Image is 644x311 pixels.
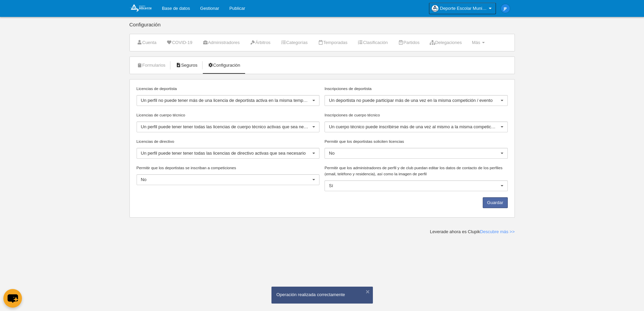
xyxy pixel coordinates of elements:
[430,229,515,235] div: Leverade ahora es Clupik
[129,4,151,12] img: Deporte Escolar Municipal de Alicante
[440,5,487,12] span: Deporte Escolar Municipal de [GEOGRAPHIC_DATA]
[141,98,315,103] span: Un perfil no puede tener más de una licencia de deportista activa en la misma temporada
[141,177,147,182] span: No
[133,60,169,70] a: Formularios
[277,38,311,48] a: Categorías
[480,229,515,234] a: Descubre más >>
[325,112,508,118] label: Inscripciones de cuerpo técnico
[141,151,306,156] span: Un perfil puede tener tener todas las licencias de directivo activas que sea necesario
[137,112,320,118] label: Licencias de cuerpo técnico
[172,60,201,70] a: Seguros
[468,38,488,48] a: Más
[429,3,496,14] a: Deporte Escolar Municipal de [GEOGRAPHIC_DATA]
[277,292,368,298] div: Operación realizada correctamente
[329,183,333,188] span: Sí
[199,38,243,48] a: Administradores
[129,22,515,34] div: Configuración
[133,38,160,48] a: Cuenta
[364,288,371,295] button: ×
[483,197,508,208] button: Guardar
[137,86,320,92] label: Licencias de deportista
[246,38,274,48] a: Árbitros
[163,38,196,48] a: COVID-19
[329,151,335,156] span: No
[325,165,508,177] label: Permitir que los administradores de perfil y de club puedan editar los datos de contacto de los p...
[432,5,438,12] img: OawjjgO45JmU.30x30.jpg
[3,289,22,308] button: chat-button
[325,138,508,145] label: Permitir que los deportistas soliciten licencias
[354,38,391,48] a: Clasificación
[394,38,423,48] a: Partidos
[329,124,514,129] span: Un cuerpo técnico puede inscribirse más de una vez al mismo a la misma competición / evento
[137,165,320,171] label: Permitir que los deportistas se inscriban a competiciones
[314,38,351,48] a: Temporadas
[325,86,508,92] label: Inscripciones de deportista
[141,124,318,129] span: Un perfil puede tener tener todas las licencias de cuerpo técnico activas que sea necesario
[501,4,510,13] img: c2l6ZT0zMHgzMCZmcz05JnRleHQ9SlAmYmc9MWU4OGU1.png
[472,40,480,45] span: Más
[329,98,493,103] span: Un deportista no puede participar más de una vez en la misma competición / evento
[426,38,466,48] a: Delegaciones
[137,138,320,145] label: Licencias de directivo
[204,60,244,70] a: Configuración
